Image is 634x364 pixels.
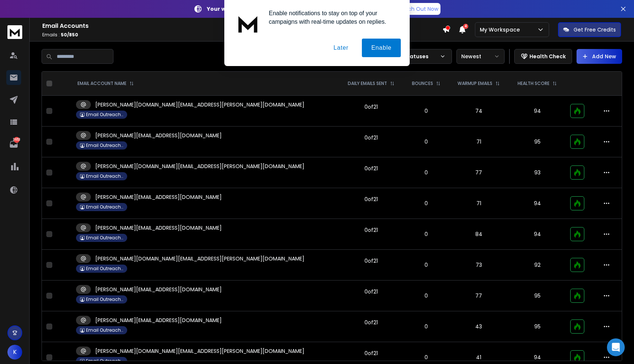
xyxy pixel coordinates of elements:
p: Email Outreach Service [86,173,123,179]
div: 0 of 21 [364,103,378,111]
p: 3653 [14,137,20,143]
p: Email Outreach Service [86,358,123,364]
div: Open Intercom Messenger [607,338,625,356]
td: 73 [449,250,509,281]
p: [PERSON_NAME][EMAIL_ADDRESS][DOMAIN_NAME] [95,224,222,232]
div: Enable notifications to stay on top of your campaigns with real-time updates on replies. [263,9,401,26]
button: Later [324,39,357,57]
p: Email Outreach Service [86,296,123,302]
p: 0 [408,200,444,207]
td: 71 [449,127,509,157]
p: [PERSON_NAME][DOMAIN_NAME][EMAIL_ADDRESS][PERSON_NAME][DOMAIN_NAME] [95,163,304,170]
div: 0 of 21 [364,350,378,357]
p: WARMUP EMAILS [458,81,492,86]
div: 0 of 21 [364,165,378,172]
p: 0 [408,169,444,176]
p: Email Outreach Service [86,142,123,148]
td: 93 [509,157,565,188]
a: 3653 [6,137,21,152]
td: 95 [509,127,565,157]
td: 92 [509,250,565,281]
p: [PERSON_NAME][DOMAIN_NAME][EMAIL_ADDRESS][PERSON_NAME][DOMAIN_NAME] [95,347,304,355]
p: Email Outreach Service [86,235,123,241]
p: [PERSON_NAME][DOMAIN_NAME][EMAIL_ADDRESS][PERSON_NAME][DOMAIN_NAME] [95,101,304,108]
div: EMAIL ACCOUNT NAME [77,81,134,86]
td: 71 [449,188,509,219]
td: 74 [449,96,509,127]
div: 0 of 21 [364,288,378,295]
img: notification icon [233,9,263,39]
td: 95 [509,281,565,311]
p: Email Outreach Service [86,327,123,333]
div: 0 of 21 [364,257,378,265]
p: [PERSON_NAME][EMAIL_ADDRESS][DOMAIN_NAME] [95,317,222,324]
td: 94 [509,219,565,250]
p: 0 [408,230,444,238]
p: BOUNCES [412,81,433,86]
p: Email Outreach Service [86,204,123,210]
p: DAILY EMAILS SENT [348,81,387,86]
p: [PERSON_NAME][DOMAIN_NAME][EMAIL_ADDRESS][PERSON_NAME][DOMAIN_NAME] [95,255,304,262]
p: 0 [408,292,444,299]
p: Email Outreach Service [86,266,123,272]
td: 95 [509,311,565,342]
div: 0 of 21 [364,319,378,326]
div: 0 of 21 [364,134,378,141]
td: 84 [449,219,509,250]
td: 94 [509,96,565,127]
p: 0 [408,261,444,269]
p: 0 [408,107,444,115]
p: 0 [408,323,444,330]
td: 77 [449,157,509,188]
td: 43 [449,311,509,342]
button: Enable [362,39,401,57]
button: K [7,345,22,360]
p: HEALTH SCORE [518,81,549,86]
p: 0 [408,138,444,145]
td: 94 [509,188,565,219]
p: 0 [408,354,444,361]
p: [PERSON_NAME][EMAIL_ADDRESS][DOMAIN_NAME] [95,193,222,201]
p: Email Outreach Service [86,112,123,118]
p: [PERSON_NAME][EMAIL_ADDRESS][DOMAIN_NAME] [95,132,222,139]
div: 0 of 21 [364,226,378,234]
p: [PERSON_NAME][EMAIL_ADDRESS][DOMAIN_NAME] [95,286,222,293]
div: 0 of 21 [364,196,378,203]
td: 77 [449,281,509,311]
